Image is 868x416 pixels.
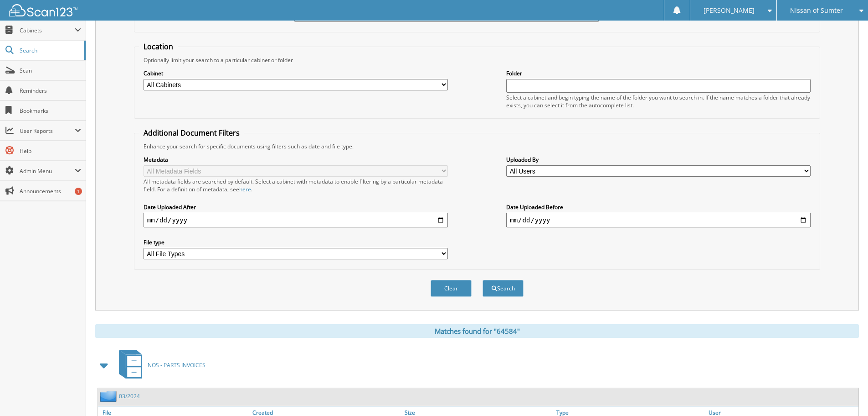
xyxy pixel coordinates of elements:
legend: Additional Document Filters [139,128,244,138]
button: Search [483,280,524,297]
span: Reminders [20,87,81,95]
label: Metadata [144,156,448,163]
div: 1 [75,188,82,195]
label: Date Uploaded After [144,203,448,211]
div: Enhance your search for specific documents using filters such as date and file type. [139,142,815,150]
legend: Location [139,42,178,52]
span: Search [20,47,80,54]
label: Folder [506,69,811,77]
span: [PERSON_NAME] [704,8,755,13]
a: NOS - PARTS INVOICES [113,347,205,383]
iframe: Chat Widget [822,372,868,416]
span: Scan [20,67,81,74]
span: Nissan of Sumter [790,8,843,13]
span: User Reports [20,127,75,135]
span: Bookmarks [20,107,81,115]
span: Admin Menu [20,167,75,175]
a: 03/2024 [119,392,140,400]
label: Uploaded By [506,156,811,163]
span: Cabinets [20,26,75,34]
img: scan123-logo-white.svg [9,4,77,16]
div: All metadata fields are searched by default. Select a cabinet with metadata to enable filtering b... [144,178,448,193]
label: File type [144,238,448,246]
input: end [506,213,811,227]
div: Select a cabinet and begin typing the name of the folder you want to search in. If the name match... [506,94,811,109]
div: Matches found for "64584" [95,324,859,338]
a: here [239,185,251,193]
label: Date Uploaded Before [506,203,811,211]
span: Help [20,147,81,155]
div: Optionally limit your search to a particular cabinet or folder [139,56,815,64]
span: NOS - PARTS INVOICES [148,361,205,369]
img: folder2.png [100,390,119,402]
label: Cabinet [144,69,448,77]
span: Announcements [20,187,81,195]
input: start [144,213,448,227]
button: Clear [431,280,472,297]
